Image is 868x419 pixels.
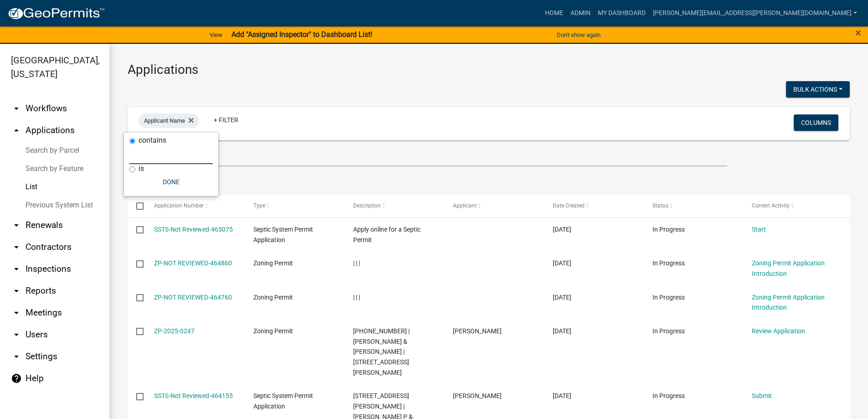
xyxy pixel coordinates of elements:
a: SSTS-Not Reviewed-464155 [154,392,233,399]
span: Zoning Permit [253,327,293,335]
datatable-header-cell: Select [128,195,145,217]
button: Close [855,27,861,38]
span: 08/16/2025 [553,259,571,267]
span: Current Activity [752,202,790,209]
i: arrow_drop_down [11,307,22,318]
span: Lawrence Philip Birkhofer [453,392,502,399]
span: 08/15/2025 [553,327,571,335]
button: Columns [794,114,838,131]
a: View [206,27,226,42]
span: Status [652,202,668,209]
datatable-header-cell: Current Activity [743,195,843,217]
a: SSTS-Not Reviewed-465075 [154,226,233,233]
button: Done [129,174,213,190]
i: arrow_drop_down [11,103,22,114]
span: In Progress [652,259,685,267]
span: Septic System Permit Application [253,392,313,410]
span: Application Number [154,202,204,209]
span: In Progress [652,226,685,233]
strong: Add "Assigned Inspector" to Dashboard List! [231,30,372,39]
span: 08/16/2025 [553,294,571,301]
datatable-header-cell: Type [245,195,344,217]
span: Roger Neubauer [453,327,502,335]
span: 08/18/2025 [553,226,571,233]
a: [PERSON_NAME][EMAIL_ADDRESS][PERSON_NAME][DOMAIN_NAME] [649,5,861,22]
datatable-header-cell: Applicant [444,195,544,217]
span: Applicant [453,202,477,209]
span: 08/14/2025 [553,392,571,399]
a: My Dashboard [594,5,649,22]
label: contains [139,137,166,144]
span: Applicant Name [144,117,185,124]
button: Bulk Actions [786,81,850,98]
i: arrow_drop_down [11,329,22,340]
a: Zoning Permit Application Introduction [752,259,825,277]
input: Search for applications [128,148,727,166]
a: Zoning Permit Application Introduction [752,294,825,311]
a: Review Application [752,327,805,335]
i: arrow_drop_down [11,264,22,274]
datatable-header-cell: Status [643,195,743,217]
i: arrow_drop_down [11,351,22,362]
a: ZP-NOT REVIEWED-464760 [154,294,232,301]
i: arrow_drop_up [11,125,22,136]
datatable-header-cell: Application Number [145,195,245,217]
datatable-header-cell: Date Created [544,195,644,217]
span: 57-010-1194 | NEUBAUER, ROGER & TAMARA | 7081 MATTILA RD | Dwelling [353,327,410,376]
span: In Progress [652,294,685,301]
span: Apply online for a Septic Permit [353,226,421,243]
a: Admin [567,5,594,22]
h3: Applications [128,62,850,78]
i: help [11,373,22,384]
datatable-header-cell: Description [344,195,444,217]
a: + Filter [206,112,246,128]
a: Start [752,226,766,233]
span: In Progress [652,392,685,399]
span: Zoning Permit [253,259,293,267]
label: is [139,165,144,172]
span: × [855,26,861,39]
span: Zoning Permit [253,294,293,301]
span: Septic System Permit Application [253,226,313,243]
a: Home [541,5,567,22]
span: | | | [353,259,360,267]
span: Type [253,202,265,209]
button: Don't show again [553,27,604,42]
a: Submit [752,392,772,399]
span: | | | [353,294,360,301]
i: arrow_drop_down [11,242,22,253]
a: ZP-NOT REVIEWED-464860 [154,259,232,267]
i: arrow_drop_down [11,220,22,231]
span: In Progress [652,327,685,335]
a: ZP-2025-0247 [154,327,195,335]
span: Description [353,202,381,209]
i: arrow_drop_down [11,285,22,296]
span: Date Created [553,202,585,209]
